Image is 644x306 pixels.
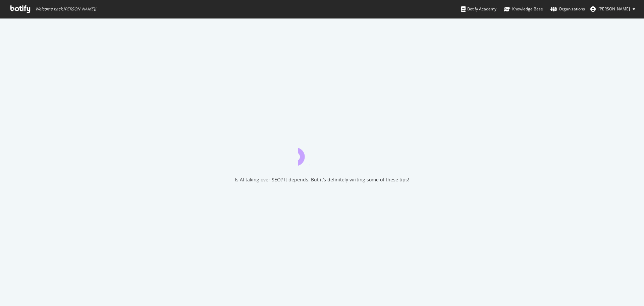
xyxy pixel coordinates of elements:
[504,6,543,12] div: Knowledge Base
[298,141,346,166] div: animation
[461,6,496,12] div: Botify Academy
[550,6,585,12] div: Organizations
[35,6,96,12] span: Welcome back, [PERSON_NAME] !
[235,176,409,183] div: Is AI taking over SEO? It depends. But it’s definitely writing some of these tips!
[585,4,641,14] button: [PERSON_NAME]
[598,6,630,12] span: Zach Doty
